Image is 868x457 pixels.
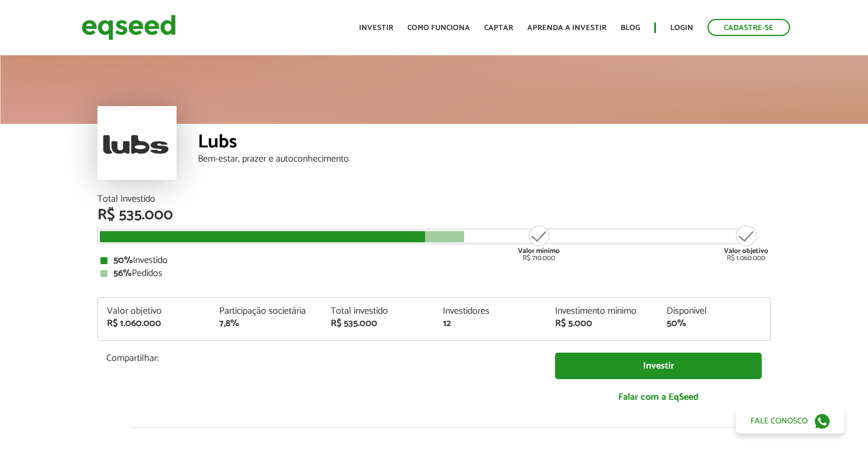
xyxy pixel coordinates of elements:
div: R$ 1.060.000 [107,319,201,328]
strong: Valor objetivo [724,245,768,257]
a: Aprenda a investir [527,24,606,32]
div: R$ 1.060.000 [724,224,768,262]
div: Investido [100,256,768,265]
div: Participação societária [219,307,314,316]
strong: 56% [113,265,132,281]
div: 12 [443,319,537,328]
div: Lubs [198,133,771,154]
div: 50% [667,319,761,328]
a: Captar [484,24,513,32]
img: EqSeed [81,12,176,43]
div: Investidores [443,307,537,316]
strong: 50% [113,252,133,268]
div: Pedidos [100,269,768,278]
a: Investir [359,24,393,32]
div: Total investido [331,307,425,316]
div: Bem-estar, prazer e autoconhecimento [198,154,771,164]
p: Compartilhar: [106,353,537,364]
div: Disponível [667,307,761,316]
a: Fale conosco [736,409,844,433]
a: Investir [555,353,762,379]
div: R$ 710.000 [517,224,561,262]
div: Valor objetivo [107,307,201,316]
a: Falar com a EqSeed [555,385,762,409]
a: Login [670,24,693,32]
a: Cadastre-se [707,19,790,36]
div: Total Investido [97,195,771,204]
strong: Valor mínimo [518,245,560,257]
div: R$ 535.000 [331,319,425,328]
div: R$ 5.000 [555,319,650,328]
div: Investimento mínimo [555,307,650,316]
div: R$ 535.000 [97,208,771,223]
a: Como funciona [407,24,470,32]
div: 7,8% [219,319,314,328]
a: Blog [621,24,640,32]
